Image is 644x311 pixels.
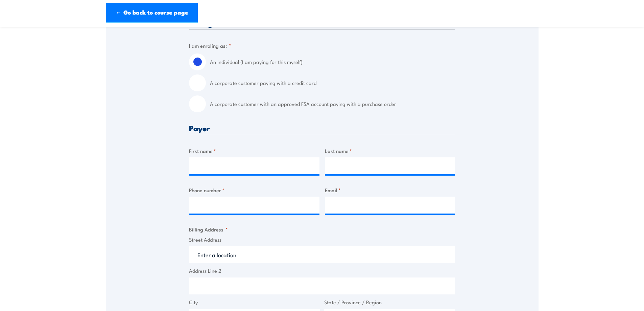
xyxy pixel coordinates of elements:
h3: Payer [189,124,455,132]
label: Address Line 2 [189,267,455,275]
label: Phone number [189,186,319,194]
label: City [189,298,320,306]
label: Last name [325,147,455,155]
legend: I am enroling as: [189,42,231,49]
label: State / Province / Region [324,298,455,306]
input: Enter a location [189,246,455,263]
label: Street Address [189,236,455,244]
label: A corporate customer with an approved FSA account paying with a purchase order [210,95,455,112]
label: An individual (I am paying for this myself) [210,53,455,70]
a: ← Go back to course page [106,3,198,23]
legend: Billing Address [189,225,228,233]
label: Email [325,186,455,194]
h3: Billing details [189,19,455,27]
label: First name [189,147,319,155]
label: A corporate customer paying with a credit card [210,74,455,91]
